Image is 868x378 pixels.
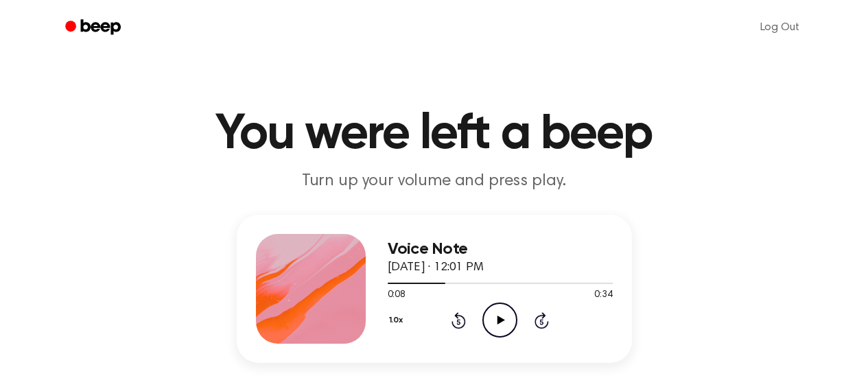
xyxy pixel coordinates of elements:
span: [DATE] · 12:01 PM [388,261,484,274]
h3: Voice Note [388,240,613,259]
button: 1.0x [388,309,408,332]
span: 0:08 [388,288,406,303]
a: Beep [56,14,133,41]
p: Turn up your volume and press play. [171,170,698,193]
span: 0:34 [594,288,612,303]
a: Log Out [747,11,813,44]
h1: You were left a beep [83,110,786,159]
